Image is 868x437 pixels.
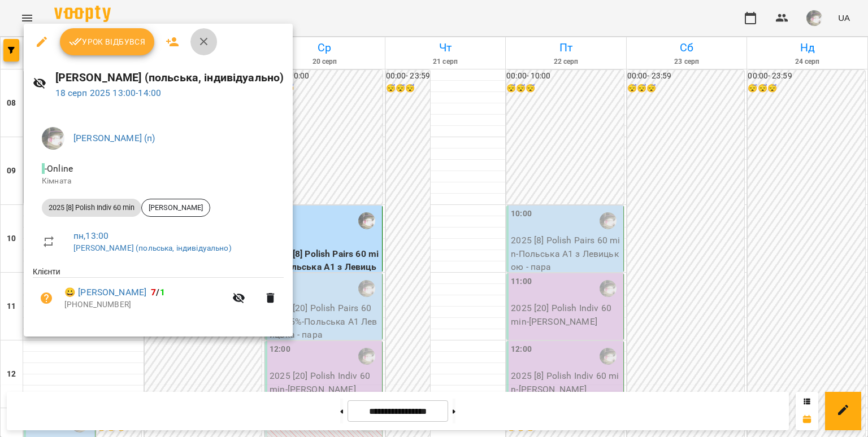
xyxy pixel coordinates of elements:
span: - Online [42,163,75,174]
h6: [PERSON_NAME] (польська, індивідуально) [55,69,284,86]
b: / [151,287,164,298]
span: Урок відбувся [69,35,146,49]
span: 1 [160,287,165,298]
img: e3906ac1da6b2fc8356eee26edbd6dfe.jpg [42,127,64,150]
span: 7 [151,287,156,298]
a: [PERSON_NAME] (польська, індивідуально) [73,243,232,252]
a: пн , 13:00 [73,230,108,241]
a: 18 серп 2025 13:00-14:00 [55,88,162,98]
div: [PERSON_NAME] [141,199,210,217]
a: [PERSON_NAME] (п) [73,133,155,143]
a: 😀 [PERSON_NAME] [64,286,146,299]
ul: Клієнти [33,266,284,322]
p: [PHONE_NUMBER] [64,299,225,311]
span: [PERSON_NAME] [142,203,210,213]
span: 2025 [8] Polish Indiv 60 min [42,203,141,213]
button: Урок відбувся [60,28,155,55]
p: Кімната [42,176,275,187]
